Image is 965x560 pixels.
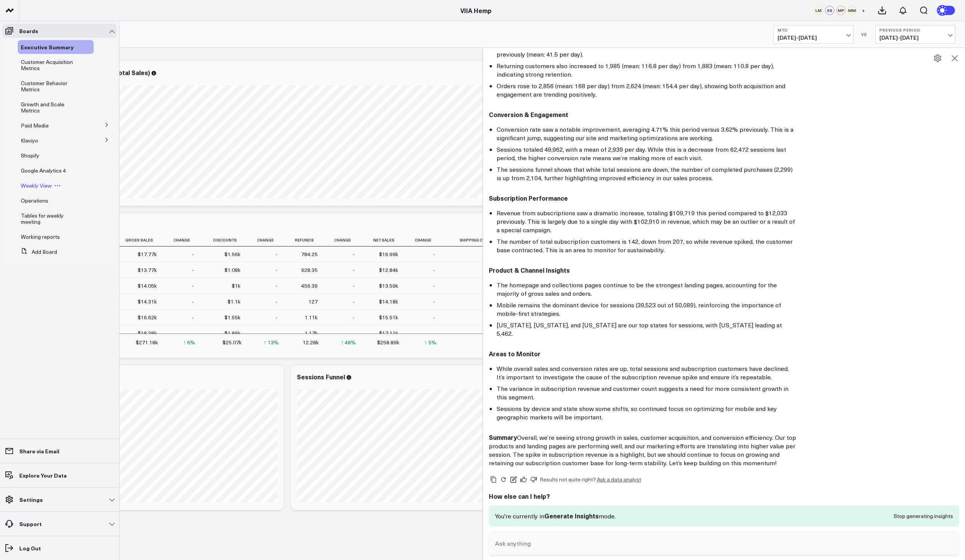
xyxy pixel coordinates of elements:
[489,194,568,202] strong: Subscription Performance
[497,321,797,338] li: [US_STATE], [US_STATE], and [US_STATE] are our top states for sessions, with [US_STATE] leading a...
[544,511,599,520] span: Generate Insights
[21,137,38,144] span: Klaviyo
[442,234,510,246] th: Shipping Charges
[21,137,38,144] a: Klaviyo
[540,476,596,483] span: Results not quite right?
[424,339,436,346] div: ↑ 5%
[21,233,60,240] span: Working reports
[353,314,355,321] div: -
[21,58,73,72] span: Customer Acquisition Metrics
[836,6,845,15] div: MP
[301,266,318,274] div: 928.35
[894,513,953,519] button: Stop generating insights
[489,433,517,441] strong: Summary
[19,472,67,478] p: Explore Your Data
[489,349,541,358] strong: Areas to Monitor
[497,384,797,401] li: The variance in subscription revenue and customer count suggests a need for more consistent growt...
[847,6,857,15] div: MM
[19,448,59,454] p: Share via Email
[192,298,194,305] div: -
[825,6,834,15] div: SS
[192,282,194,290] div: -
[192,329,194,337] div: -
[21,234,60,240] a: Working reports
[379,250,398,258] div: $16.99k
[285,234,325,246] th: Refunds
[276,266,278,274] div: -
[489,433,797,467] p: Overall, we’re seeing strong growth in sales, customer acquisition, and conversion efficiency. Ou...
[814,6,823,15] div: LM
[879,35,951,41] span: [DATE] - [DATE]
[433,282,435,290] div: -
[138,314,157,321] div: $16.62k
[489,475,498,484] button: Copy
[21,79,67,93] span: Customer Behavior Metrics
[19,28,38,34] p: Boards
[497,404,797,421] li: Sessions by device and state show some shifts, so continued focus on optimizing for mobile and ke...
[224,266,241,274] div: $1.08k
[192,250,194,258] div: -
[276,282,278,290] div: -
[2,541,117,555] a: Log Out
[21,213,83,225] a: Tables for weekly meeting
[433,266,435,274] div: -
[18,245,57,259] button: Add Board
[201,234,247,246] th: Discounts
[21,122,49,129] span: Paid Media
[21,183,52,189] a: Weekly View
[433,314,435,321] div: -
[276,250,278,258] div: -
[164,234,201,246] th: Change
[353,329,355,337] div: -
[21,152,39,159] span: Shopify
[138,298,157,305] div: $14.31k
[222,339,242,346] div: $25.07k
[362,234,405,246] th: Net Sales
[276,298,278,305] div: -
[192,266,194,274] div: -
[433,329,435,337] div: -
[495,511,616,520] p: You're currently in mode.
[19,545,41,551] p: Log Out
[297,372,345,381] div: Sessions Funnel
[405,234,442,246] th: Change
[227,298,241,305] div: $1.1k
[493,537,942,550] input: Ask anything
[21,80,83,92] a: Customer Behavior Metrics
[353,298,355,305] div: -
[862,8,865,13] span: +
[379,298,398,305] div: $14.18k
[192,314,194,321] div: -
[138,266,157,274] div: $13.77k
[379,282,398,290] div: $13.59k
[138,329,157,337] div: $18.28k
[379,329,398,337] div: $17.11k
[224,314,241,321] div: $1.55k
[341,339,356,346] div: ↑ 48%
[497,82,797,99] li: Orders rose to 2,856 (mean: 168 per day) from 2,624 (mean: 154.4 per day), showing both acquisiti...
[433,298,435,305] div: -
[21,153,39,159] a: Shopify
[859,6,868,15] button: +
[232,282,241,290] div: $1k
[353,266,355,274] div: -
[597,477,641,482] a: Ask a data analyst
[377,339,399,346] div: $258.89k
[379,314,398,321] div: $15.51k
[276,329,278,337] div: -
[21,197,48,204] span: Operations
[497,125,797,142] li: Conversion rate saw a notable improvement, averaging 4.71% this period versus 3.62% previously. T...
[112,234,164,246] th: Gross Sales
[353,250,355,258] div: -
[460,6,492,15] a: VIIA Hemp
[857,32,871,37] div: VS
[21,59,84,71] a: Customer Acquisition Metrics
[497,364,797,381] li: While overall sales and conversion rates are up, total sessions and subscription customers have d...
[778,28,849,32] b: MTD
[305,329,318,337] div: 1.17k
[489,110,568,119] strong: Conversion & Engagement
[21,101,83,114] a: Growth and Scale Metrics
[497,209,797,234] li: Revenue from subscriptions saw a dramatic increase, totaling $109,719 this period compared to $12...
[136,339,158,346] div: $271.18k
[301,250,318,258] div: 784.25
